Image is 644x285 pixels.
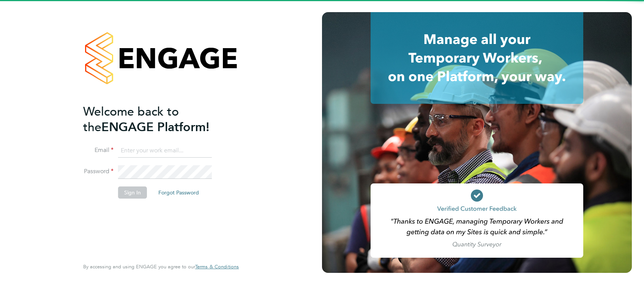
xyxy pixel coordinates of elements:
[83,104,179,135] span: Welcome back to the
[83,168,114,175] label: Password
[195,264,239,270] a: Terms & Conditions
[152,186,205,199] button: Forgot Password
[118,144,212,158] input: Enter your work email...
[83,104,231,135] h2: ENGAGE Platform!
[83,263,239,270] span: By accessing and using ENGAGE you agree to our
[83,146,114,154] label: Email
[195,263,239,270] span: Terms & Conditions
[118,186,147,199] button: Sign In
